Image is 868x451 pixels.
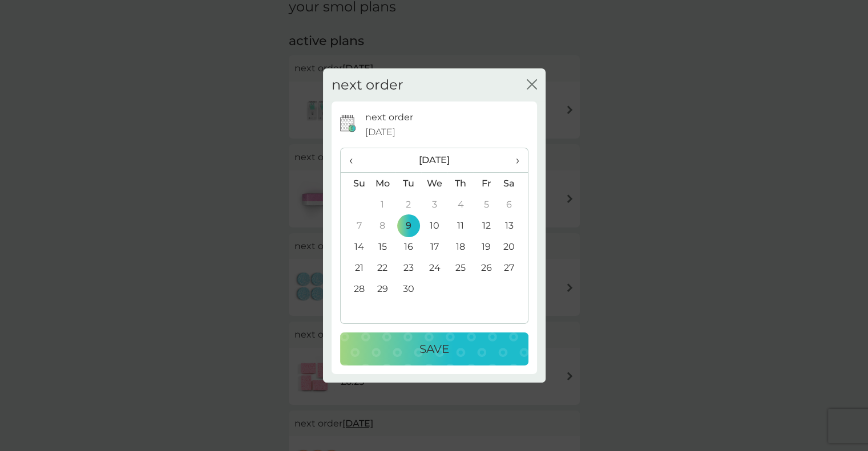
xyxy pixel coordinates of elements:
[421,173,447,194] th: We
[395,278,421,299] td: 30
[365,125,395,140] span: [DATE]
[499,236,527,257] td: 20
[370,173,396,194] th: Mo
[341,257,370,278] td: 21
[365,110,413,125] p: next order
[474,173,499,194] th: Fr
[370,236,396,257] td: 15
[421,257,447,278] td: 24
[527,79,537,91] button: close
[499,194,527,215] td: 6
[419,340,449,358] p: Save
[370,194,396,215] td: 1
[341,173,370,194] th: Su
[341,215,370,236] td: 7
[447,236,473,257] td: 18
[349,148,361,172] span: ‹
[421,215,447,236] td: 10
[332,77,403,94] h2: next order
[474,236,499,257] td: 19
[447,257,473,278] td: 25
[341,278,370,299] td: 28
[370,257,396,278] td: 22
[395,215,421,236] td: 9
[499,215,527,236] td: 13
[499,173,527,194] th: Sa
[447,194,473,215] td: 4
[395,236,421,257] td: 16
[421,194,447,215] td: 3
[370,148,499,173] th: [DATE]
[395,194,421,215] td: 2
[370,278,396,299] td: 29
[421,236,447,257] td: 17
[370,215,396,236] td: 8
[395,173,421,194] th: Tu
[507,148,519,172] span: ›
[447,173,473,194] th: Th
[341,236,370,257] td: 14
[340,332,528,365] button: Save
[447,215,473,236] td: 11
[499,257,527,278] td: 27
[395,257,421,278] td: 23
[474,257,499,278] td: 26
[474,194,499,215] td: 5
[474,215,499,236] td: 12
